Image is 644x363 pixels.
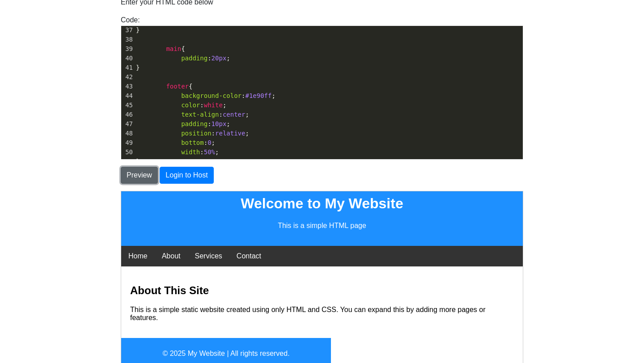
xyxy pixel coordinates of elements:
[121,119,134,129] div: 47
[121,148,134,157] div: 50
[121,44,134,54] div: 39
[121,101,134,110] div: 45
[181,148,200,156] span: width
[212,55,227,62] span: 20px
[181,101,200,109] span: color
[212,120,227,127] span: 10px
[136,120,230,127] span: : ;
[9,4,393,21] h1: Welcome to My Website
[34,55,67,75] a: About
[4,158,205,166] p: © 2025 My Website | All rights reserved.
[9,114,393,131] p: This is a simple static website created using only HTML and CSS. You can expand this by adding mo...
[204,101,223,109] span: white
[136,55,230,62] span: : ;
[181,55,208,62] span: padding
[181,120,208,127] span: padding
[181,92,241,99] span: background-color
[181,139,204,146] span: bottom
[121,167,158,184] button: Preview
[121,157,134,166] div: 51
[136,83,193,90] span: {
[136,158,140,165] span: }
[160,167,213,184] button: Login to Host
[121,91,134,101] div: 44
[108,55,147,75] a: Contact
[121,129,134,138] div: 48
[136,92,275,99] span: : ;
[121,54,134,63] div: 40
[136,111,249,118] span: : ;
[204,148,215,156] span: 50%
[121,82,134,91] div: 43
[121,138,134,148] div: 49
[136,64,140,71] span: }
[67,55,108,75] a: Services
[121,35,134,44] div: 38
[223,111,246,118] span: center
[166,83,189,90] span: footer
[121,25,134,35] div: 37
[136,130,249,137] span: : ;
[181,130,211,137] span: position
[208,139,211,146] span: 0
[121,110,134,119] div: 46
[121,63,134,72] div: 41
[136,148,219,156] span: : ;
[136,45,185,52] span: {
[245,92,271,99] span: #1e90ff
[136,101,226,109] span: : ;
[121,72,134,82] div: 42
[215,130,245,137] span: relative
[181,111,219,118] span: text-align
[166,45,181,52] span: main
[136,139,215,146] span: : ;
[136,26,140,34] span: }
[114,15,530,160] div: Code:
[9,30,393,38] p: This is a simple HTML page
[9,93,393,106] h2: About This Site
